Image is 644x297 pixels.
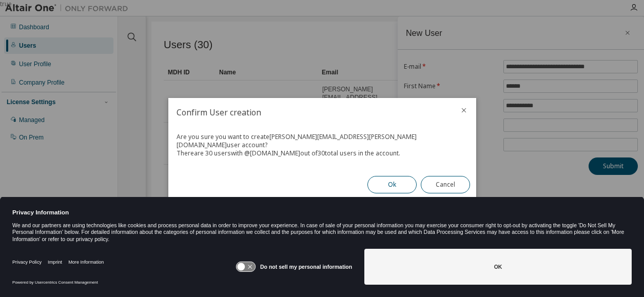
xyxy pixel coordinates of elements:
div: Are you sure you want to create [PERSON_NAME][EMAIL_ADDRESS][PERSON_NAME][DOMAIN_NAME] user account? [177,133,468,149]
div: There are 30 users with @ [DOMAIN_NAME] out of 30 total users in the account. [177,149,468,157]
button: Cancel [421,176,470,193]
h2: Confirm User creation [168,98,452,127]
button: Ok [367,176,417,193]
button: close [460,106,468,114]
